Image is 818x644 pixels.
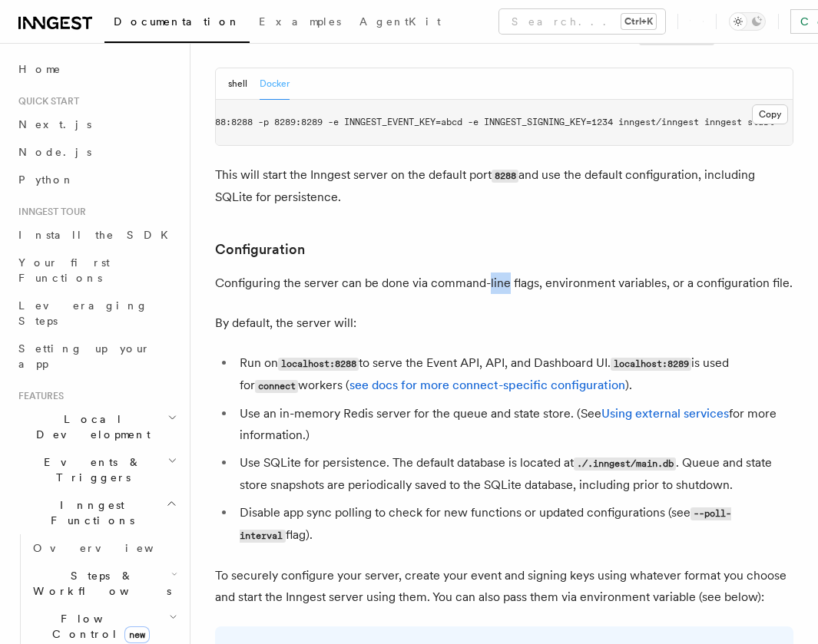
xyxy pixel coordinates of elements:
button: Steps & Workflows [27,562,180,605]
a: Documentation [104,5,250,43]
p: This will start the Inngest server on the default port and use the default configuration, includi... [215,164,793,208]
span: Examples [259,15,341,28]
li: Disable app sync polling to check for new functions or updated configurations (see flag). [235,502,793,547]
span: Events & Triggers [12,454,167,485]
a: Using external services [601,406,729,421]
a: Overview [27,534,180,562]
span: Leveraging Steps [18,299,148,327]
a: AgentKit [350,5,450,41]
a: Leveraging Steps [12,292,180,335]
li: Use SQLite for persistence. The default database is located at . Queue and state store snapshots ... [235,452,793,496]
code: localhost:8289 [611,358,691,371]
button: Search...Ctrl+K [499,9,665,34]
span: Python [18,173,75,186]
p: To securely configure your server, create your event and signing keys using whatever format you c... [215,565,793,608]
p: Configuring the server can be done via command-line flags, environment variables, or a configurat... [215,272,793,294]
a: Setting up your app [12,335,180,378]
span: Steps & Workflows [27,568,171,599]
button: Inngest Functions [12,491,180,534]
code: localhost:8288 [278,358,359,371]
a: Your first Functions [12,249,180,292]
button: Copy [752,104,788,124]
a: Install the SDK [12,221,180,249]
p: By default, the server will: [215,312,793,334]
span: Setting up your app [18,342,151,370]
li: Run on to serve the Event API, API, and Dashboard UI. is used for workers ( ). [235,352,793,397]
span: Node.js [18,146,91,158]
code: 8288 [492,170,518,183]
span: new [124,626,150,643]
span: Flow Control [27,611,169,642]
span: AgentKit [359,15,441,28]
button: Docker [260,68,290,100]
a: Python [12,166,180,193]
a: see docs for more connect-specific configuration [349,378,625,392]
span: Local Development [12,411,167,442]
span: Next.js [18,118,91,130]
span: Inngest tour [12,206,86,218]
span: Home [18,61,61,77]
a: Examples [250,5,350,41]
code: inngest start [639,32,714,45]
code: connect [255,380,298,393]
span: Overview [33,542,191,554]
span: Quick start [12,95,79,107]
code: ./.inngest/main.db [574,457,676,471]
button: shell [228,68,247,100]
span: Install the SDK [18,229,177,241]
button: Events & Triggers [12,448,180,491]
a: Configuration [215,239,305,260]
button: Local Development [12,405,180,448]
a: Node.js [12,138,180,166]
span: Features [12,390,64,402]
li: Use an in-memory Redis server for the queue and state store. (See for more information.) [235,403,793,446]
span: Inngest Functions [12,497,166,528]
button: Toggle dark mode [729,12,766,31]
a: Next.js [12,111,180,138]
kbd: Ctrl+K [621,14,656,29]
a: Home [12,55,180,83]
span: docker run -p 8288:8288 -p 8289:8289 -e INNGEST_EVENT_KEY=abcd -e INNGEST_SIGNING_KEY=1234 innges... [129,117,774,127]
span: Your first Functions [18,256,110,284]
span: Documentation [114,15,240,28]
